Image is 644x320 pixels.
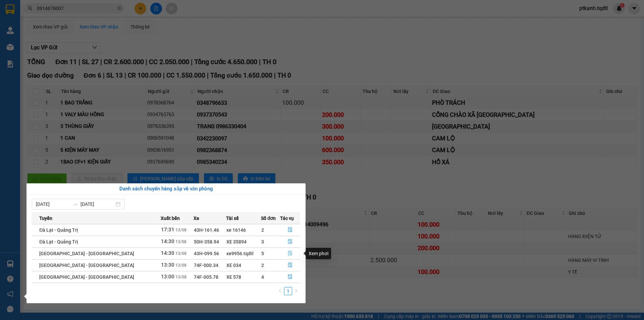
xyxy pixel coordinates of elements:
span: right [294,289,298,293]
span: 2 [261,227,264,233]
span: 17:31 [161,227,174,233]
span: [GEOGRAPHIC_DATA] - [GEOGRAPHIC_DATA] [39,263,134,268]
li: Previous Page [276,287,284,295]
span: file-done [288,239,292,244]
span: 43H-099.56 [194,251,219,256]
span: left [278,289,282,293]
button: left [276,287,284,295]
span: [GEOGRAPHIC_DATA] - [GEOGRAPHIC_DATA] [39,274,134,280]
span: 13/08 [175,239,186,244]
div: XE 034 [226,262,261,269]
span: 13/08 [175,263,186,268]
input: Từ ngày [36,200,70,208]
li: 1 [284,287,292,295]
button: file-done [280,225,300,235]
span: file-done [288,263,292,268]
span: to [72,201,78,207]
span: Đà Lạt - Quảng Trị [39,239,78,244]
span: Tuyến [39,215,52,222]
span: 13:00 [161,274,174,280]
li: VP VP 330 [PERSON_NAME] [3,36,46,51]
li: Tân Quang Dũng Thành Liên [3,3,97,29]
span: 50H-358.94 [194,239,219,244]
div: Xem phơi [306,248,331,259]
span: 13:30 [161,262,174,268]
span: 14:30 [161,238,174,244]
span: Xe [194,215,199,222]
span: Đà Lạt - Quảng Trị [39,227,78,233]
span: 74F-000.34 [194,263,218,268]
div: Danh sách chuyến hàng sắp về văn phòng [32,185,300,193]
span: 13/08 [175,228,186,232]
span: 13/08 [175,275,186,279]
input: Đến ngày [80,200,114,208]
span: 14:30 [161,250,174,256]
div: xe9956.tqdtl [226,250,261,257]
span: 5 [261,251,264,256]
span: 3 [261,239,264,244]
div: xe 16146 [226,226,261,234]
span: Số đơn [261,215,276,222]
button: file-done [280,272,300,282]
span: 4 [261,274,264,280]
span: 74F-005.78 [194,274,218,280]
button: file-done [280,248,300,259]
span: file-done [288,227,292,233]
span: 2 [261,263,264,268]
span: 43H-161.46 [194,227,219,233]
button: file-done [280,260,300,271]
div: XE 578 [226,273,261,281]
span: environment [46,45,51,50]
li: Next Page [292,287,300,295]
button: file-done [280,236,300,247]
b: Bến xe An Sương - Quận 12 [46,45,88,57]
li: VP VP An Sương [46,36,89,44]
span: Xuất bến [161,215,180,222]
span: Tài xế [226,215,239,222]
span: file-done [288,274,292,280]
a: 1 [284,287,292,295]
div: XE 35894 [226,238,261,245]
span: file-done [288,251,292,256]
span: swap-right [72,201,78,207]
span: 13/08 [175,251,186,256]
span: [GEOGRAPHIC_DATA] - [GEOGRAPHIC_DATA] [39,251,134,256]
span: Tác vụ [280,215,294,222]
button: right [292,287,300,295]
